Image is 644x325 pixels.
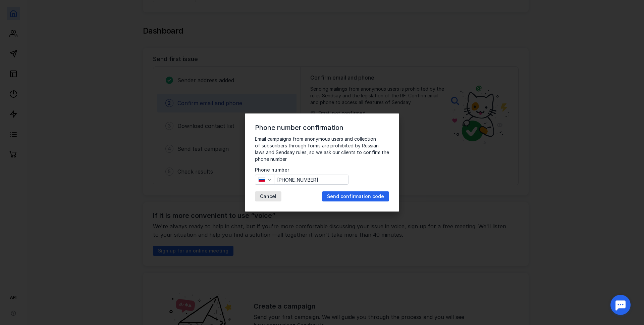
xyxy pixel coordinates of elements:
[327,194,384,199] span: Send confirmation code
[255,191,281,201] button: Cancel
[322,191,389,201] button: Send confirmation code
[260,194,276,199] span: Cancel
[255,124,343,132] h2: Phone number confirmation
[255,136,389,162] span: Email campaigns from anonymous users and collection of subscribers through forms are prohibited b...
[255,167,289,173] span: Phone number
